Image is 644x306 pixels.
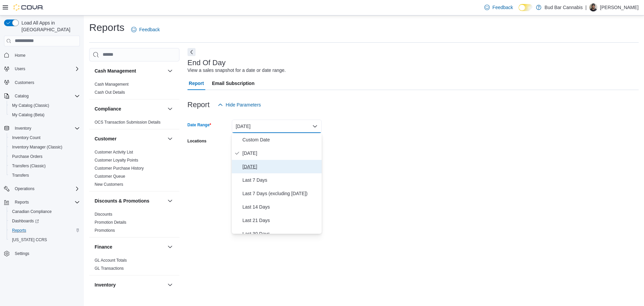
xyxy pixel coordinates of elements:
[89,118,179,129] div: Compliance
[13,4,44,11] img: Cova
[95,182,123,187] a: New Customers
[589,3,597,11] div: Eric B
[95,90,125,95] span: Cash Out Details
[243,230,319,238] span: Last 30 Days
[95,68,165,74] button: Cash Management
[9,236,50,244] a: [US_STATE] CCRS
[166,197,174,205] button: Discounts & Promotions
[15,66,25,72] span: Users
[1,64,83,74] button: Users
[12,92,31,100] button: Catalog
[95,166,144,171] a: Customer Purchase History
[9,226,80,234] span: Reports
[95,82,128,87] span: Cash Management
[187,138,207,144] label: Locations
[95,120,161,125] a: OCS Transaction Submission Details
[139,26,160,33] span: Feedback
[12,79,37,87] a: Customers
[128,23,162,36] a: Feedback
[243,176,319,184] span: Last 7 Days
[12,92,80,100] span: Catalog
[89,148,179,191] div: Customer
[232,133,322,234] div: Select listbox
[15,80,34,85] span: Customers
[166,105,174,113] button: Compliance
[12,218,39,224] span: Dashboards
[1,198,83,207] button: Reports
[12,163,46,169] span: Transfers (Classic)
[12,51,28,59] a: Home
[12,65,28,73] button: Users
[9,134,80,142] span: Inventory Count
[600,3,639,11] p: [PERSON_NAME]
[12,249,80,258] span: Settings
[95,228,115,233] span: Promotions
[212,77,255,90] span: Email Subscription
[9,134,43,142] a: Inventory Count
[9,101,80,110] span: My Catalog (Classic)
[187,122,211,128] label: Date Range
[482,1,516,14] a: Feedback
[89,80,179,99] div: Cash Management
[243,136,319,144] span: Custom Date
[12,154,43,159] span: Purchase Orders
[12,250,32,258] a: Settings
[1,78,83,87] button: Customers
[519,11,519,11] span: Dark Mode
[243,149,319,157] span: [DATE]
[95,158,138,163] a: Customer Loyalty Points
[9,217,42,225] a: Dashboards
[89,210,179,237] div: Discounts & Promotions
[95,135,116,142] h3: Customer
[492,4,513,11] span: Feedback
[7,133,83,142] button: Inventory Count
[9,162,80,170] span: Transfers (Classic)
[95,281,165,288] button: Inventory
[9,162,48,170] a: Transfers (Classic)
[7,207,83,216] button: Canadian Compliance
[12,144,62,150] span: Inventory Manager (Classic)
[519,4,533,11] input: Dark Mode
[9,143,65,151] a: Inventory Manager (Classic)
[15,251,29,256] span: Settings
[95,212,112,217] span: Discounts
[7,142,83,152] button: Inventory Manager (Classic)
[95,105,121,112] h3: Compliance
[7,226,83,235] button: Reports
[166,281,174,289] button: Inventory
[187,48,196,56] button: Next
[166,135,174,143] button: Customer
[12,51,80,59] span: Home
[95,220,126,225] span: Promotion Details
[95,90,125,95] a: Cash Out Details
[243,163,319,171] span: [DATE]
[15,93,29,99] span: Catalog
[187,59,226,67] h3: End Of Day
[95,244,165,250] button: Finance
[243,203,319,211] span: Last 14 Days
[89,256,179,275] div: Finance
[12,237,47,243] span: [US_STATE] CCRS
[7,235,83,245] button: [US_STATE] CCRS
[95,68,136,74] h3: Cash Management
[95,174,125,179] span: Customer Queue
[9,217,80,225] span: Dashboards
[7,110,83,120] button: My Catalog (Beta)
[95,135,165,142] button: Customer
[187,67,286,74] div: View a sales snapshot for a date or date range.
[12,124,34,132] button: Inventory
[7,101,83,110] button: My Catalog (Classic)
[189,77,204,90] span: Report
[12,198,80,206] span: Reports
[95,174,125,179] a: Customer Queue
[9,171,32,179] a: Transfers
[12,103,49,108] span: My Catalog (Classic)
[7,161,83,171] button: Transfers (Classic)
[95,198,149,204] h3: Discounts & Promotions
[232,120,322,133] button: [DATE]
[9,208,54,216] a: Canadian Compliance
[9,152,45,161] a: Purchase Orders
[9,226,29,234] a: Reports
[9,171,80,179] span: Transfers
[166,243,174,251] button: Finance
